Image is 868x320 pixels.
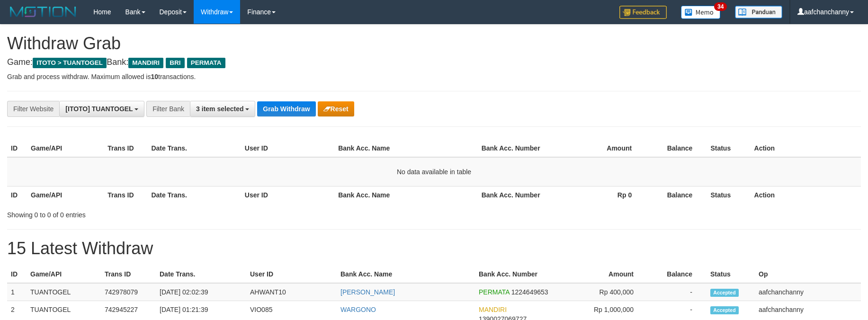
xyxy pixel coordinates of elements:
span: Accepted [710,289,739,297]
button: [ITOTO] TUANTOGEL [59,101,144,117]
th: Bank Acc. Name [334,186,478,204]
td: 1 [7,283,27,301]
td: AHWANT10 [246,283,337,301]
th: ID [7,266,27,283]
th: Bank Acc. Name [334,140,478,157]
strong: 10 [151,73,158,80]
img: Button%20Memo.svg [681,6,721,19]
td: 742978079 [101,283,156,301]
th: Game/API [27,186,104,204]
button: Grab Withdraw [257,101,315,116]
th: Trans ID [104,140,147,157]
th: Game/API [27,140,104,157]
div: Showing 0 to 0 of 0 entries [7,206,355,220]
th: Date Trans. [156,266,246,283]
span: PERMATA [187,58,225,68]
td: - [648,283,707,301]
button: 3 item selected [190,101,255,117]
th: ID [7,186,27,204]
span: PERMATA [479,288,510,296]
td: [DATE] 02:02:39 [156,283,246,301]
a: WARGONO [340,306,376,313]
th: Balance [648,266,707,283]
th: Bank Acc. Number [475,266,560,283]
th: Rp 0 [555,186,646,204]
th: ID [7,140,27,157]
td: aafchanchanny [755,283,861,301]
span: 3 item selected [196,105,243,113]
h1: 15 Latest Withdraw [7,239,861,258]
span: Accepted [710,306,739,314]
th: Trans ID [101,266,156,283]
div: Filter Bank [146,101,190,117]
th: Status [707,140,750,157]
th: Game/API [27,266,101,283]
span: BRI [166,58,184,68]
th: Bank Acc. Number [478,186,555,204]
span: 34 [714,2,727,11]
span: [ITOTO] TUANTOGEL [65,105,133,113]
span: Copy 1224649653 to clipboard [511,288,548,296]
th: Bank Acc. Name [337,266,475,283]
img: Feedback.jpg [619,6,667,19]
th: Bank Acc. Number [478,140,555,157]
h4: Game: Bank: [7,58,861,67]
th: Amount [560,266,648,283]
td: Rp 400,000 [560,283,648,301]
th: Amount [555,140,646,157]
th: Date Trans. [147,186,241,204]
th: Action [751,186,861,204]
a: [PERSON_NAME] [340,288,395,296]
span: MANDIRI [479,306,507,313]
th: Status [707,186,750,204]
img: panduan.png [735,6,782,18]
th: Trans ID [104,186,147,204]
td: TUANTOGEL [27,283,101,301]
th: Op [755,266,861,283]
span: ITOTO > TUANTOGEL [33,58,107,68]
th: Date Trans. [147,140,241,157]
th: Status [707,266,755,283]
th: User ID [241,186,334,204]
div: Filter Website [7,101,59,117]
span: MANDIRI [128,58,163,68]
th: User ID [241,140,334,157]
td: No data available in table [7,157,861,187]
th: Action [751,140,861,157]
img: MOTION_logo.png [7,5,79,19]
button: Reset [318,101,354,116]
p: Grab and process withdraw. Maximum allowed is transactions. [7,72,861,81]
th: Balance [646,140,707,157]
th: Balance [646,186,707,204]
th: User ID [246,266,337,283]
h1: Withdraw Grab [7,34,861,53]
